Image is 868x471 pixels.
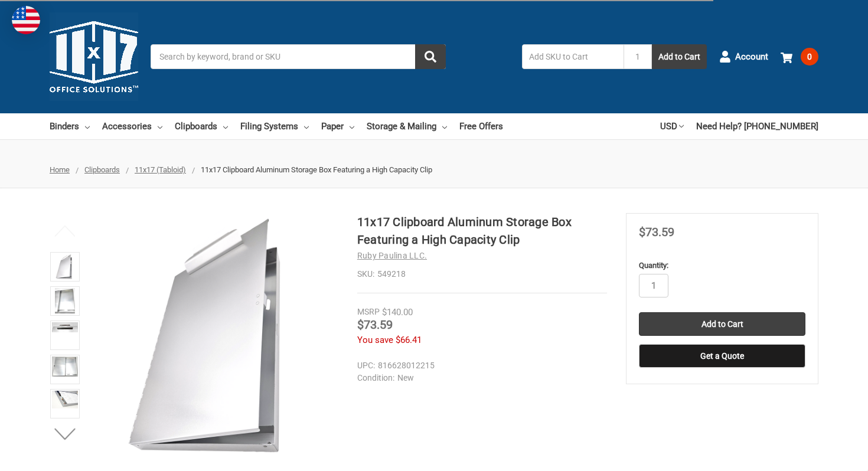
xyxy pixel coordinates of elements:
[52,322,78,333] img: 11x17 Clipboard Aluminum Storage Box Featuring a High Capacity Clip
[357,359,375,372] dt: UPC:
[90,213,338,461] img: 11x17 Clipboard Aluminum Storage Box Featuring a High Capacity Clip
[50,113,90,139] a: Binders
[522,44,624,69] input: Add SKU to Cart
[56,254,74,280] img: 11x17 Clipboard Aluminum Storage Box Featuring a High Capacity Clip
[781,41,818,72] a: 0
[357,372,602,384] dd: New
[357,318,393,332] span: $73.59
[639,225,674,239] span: $73.59
[357,335,393,345] span: You save
[52,391,78,408] img: 11x17 Clipboard Aluminum Storage Box Featuring a High Capacity Clip
[135,165,186,174] a: 11x17 (Tabloid)
[382,307,413,318] span: $140.00
[102,113,162,139] a: Accessories
[696,113,818,139] a: Need Help? [PHONE_NUMBER]
[47,422,83,446] button: Next
[357,268,374,280] dt: SKU:
[357,213,607,248] h1: 11x17 Clipboard Aluminum Storage Box Featuring a High Capacity Clip
[639,344,805,368] button: Get a Quote
[55,288,75,314] img: 11x17 Clipboard Aluminum Storage Box Featuring a High Capacity Clip
[84,165,120,174] a: Clipboards
[639,260,805,272] label: Quantity:
[240,113,309,139] a: Filing Systems
[50,165,70,174] a: Home
[357,268,607,280] dd: 549218
[735,50,768,64] span: Account
[719,41,768,72] a: Account
[357,306,380,318] div: MSRP
[52,356,78,377] img: 11x17 Clipboard Aluminum Storage Box Featuring a High Capacity Clip
[50,12,138,101] img: 11x17.com
[396,335,422,345] span: $66.41
[367,113,447,139] a: Storage & Mailing
[201,165,432,174] span: 11x17 Clipboard Aluminum Storage Box Featuring a High Capacity Clip
[652,44,707,69] button: Add to Cart
[175,113,228,139] a: Clipboards
[357,372,394,384] dt: Condition:
[801,48,818,66] span: 0
[459,113,503,139] a: Free Offers
[639,312,805,336] input: Add to Cart
[151,44,446,69] input: Search by keyword, brand or SKU
[47,219,83,243] button: Previous
[357,359,602,372] dd: 816628012215
[321,113,354,139] a: Paper
[660,113,684,139] a: USD
[12,6,40,34] img: duty and tax information for United States
[357,251,427,260] a: Ruby Paulina LLC.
